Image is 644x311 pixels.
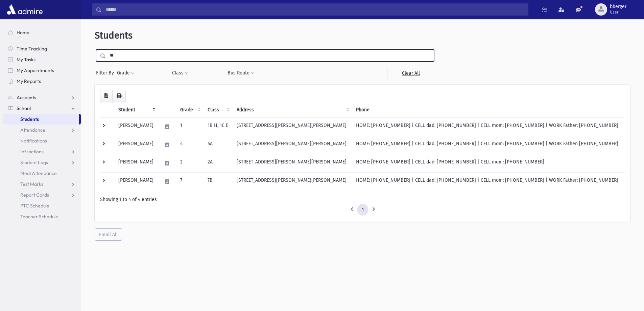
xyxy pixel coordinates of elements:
[176,136,204,154] td: 4
[204,136,233,154] td: 4A
[3,157,81,168] a: Student Logs
[17,105,31,111] span: School
[3,146,81,157] a: Infractions
[114,136,158,154] td: [PERSON_NAME]
[204,172,233,191] td: 7B
[3,92,81,103] a: Accounts
[357,204,368,216] a: 1
[176,154,204,172] td: 2
[17,67,54,73] span: My Appointments
[3,27,81,38] a: Home
[3,168,81,179] a: Meal Attendance
[3,135,81,146] a: Notifications
[233,117,352,136] td: [STREET_ADDRESS][PERSON_NAME][PERSON_NAME]
[20,214,58,220] span: Teacher Schedule
[5,3,44,16] img: AdmirePro
[112,90,126,102] button: Print
[20,159,48,165] span: Student Logs
[3,103,81,114] a: School
[20,203,49,209] span: PTC Schedule
[3,76,81,87] a: My Reports
[204,102,233,118] th: Class: activate to sort column ascending
[227,67,255,79] button: Bus Route
[3,65,81,76] a: My Appointments
[3,211,81,222] a: Teacher Schedule
[610,4,626,9] span: bberger
[117,67,135,79] button: Grade
[172,67,189,79] button: Class
[17,78,41,84] span: My Reports
[20,149,44,155] span: Infractions
[176,172,204,191] td: 7
[114,154,158,172] td: [PERSON_NAME]
[352,136,625,154] td: HOME: [PHONE_NUMBER] | CELL dad: [PHONE_NUMBER] | CELL mom: [PHONE_NUMBER] | WORK Father: [PHONE_...
[233,136,352,154] td: [STREET_ADDRESS][PERSON_NAME][PERSON_NAME]
[17,94,36,101] span: Accounts
[95,30,133,41] span: Students
[352,102,625,118] th: Phone
[3,125,81,135] a: Attendance
[20,192,49,198] span: Report Cards
[3,200,81,211] a: PTC Schedule
[233,154,352,172] td: [STREET_ADDRESS][PERSON_NAME][PERSON_NAME]
[352,172,625,191] td: HOME: [PHONE_NUMBER] | CELL dad: [PHONE_NUMBER] | CELL mom: [PHONE_NUMBER] | WORK Father: [PHONE_...
[100,90,113,102] button: CSV
[17,57,35,63] span: My Tasks
[114,102,158,118] th: Student: activate to sort column descending
[610,9,626,15] span: User
[17,46,47,52] span: Time Tracking
[114,117,158,136] td: [PERSON_NAME]
[96,69,117,76] span: Filter By
[100,196,625,203] div: Showing 1 to 4 of 4 entries
[387,67,434,79] a: Clear All
[204,154,233,172] td: 2A
[176,117,204,136] td: 1
[102,3,528,16] input: Search
[204,117,233,136] td: 1B H, 1C E
[20,170,57,176] span: Meal Attendance
[114,172,158,191] td: [PERSON_NAME]
[20,116,39,122] span: Students
[233,172,352,191] td: [STREET_ADDRESS][PERSON_NAME][PERSON_NAME]
[352,154,625,172] td: HOME: [PHONE_NUMBER] | CELL dad: [PHONE_NUMBER] | CELL mom: [PHONE_NUMBER]
[3,43,81,54] a: Time Tracking
[233,102,352,118] th: Address: activate to sort column ascending
[3,54,81,65] a: My Tasks
[95,228,122,241] button: Email All
[20,127,45,133] span: Attendance
[3,190,81,200] a: Report Cards
[20,181,43,187] span: Test Marks
[352,117,625,136] td: HOME: [PHONE_NUMBER] | CELL dad: [PHONE_NUMBER] | CELL mom: [PHONE_NUMBER] | WORK Father: [PHONE_...
[176,102,204,118] th: Grade: activate to sort column ascending
[20,138,47,144] span: Notifications
[3,179,81,190] a: Test Marks
[17,29,29,36] span: Home
[3,114,79,125] a: Students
